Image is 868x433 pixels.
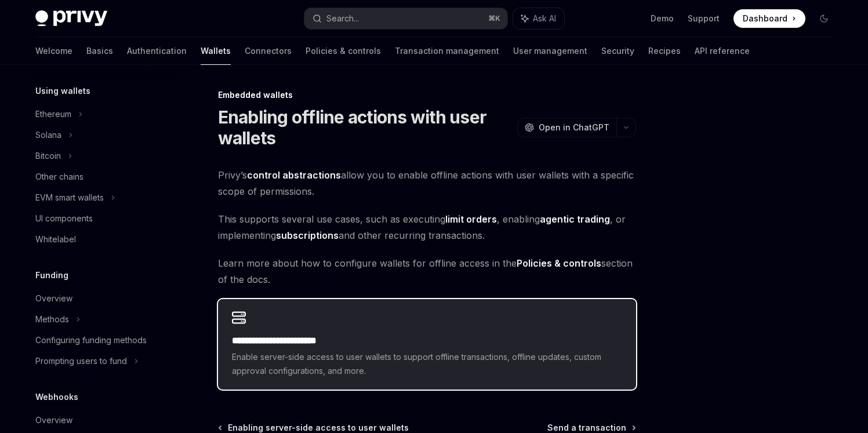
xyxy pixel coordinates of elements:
[26,208,175,229] a: UI components
[513,37,587,65] a: User management
[35,232,76,246] div: Whitelabel
[35,268,68,282] h5: Funding
[218,211,636,243] span: This supports several use cases, such as executing , enabling , or implementing and other recurri...
[326,12,359,26] div: Search...
[743,13,787,24] span: Dashboard
[127,37,187,65] a: Authentication
[306,37,381,65] a: Policies & controls
[26,330,175,351] a: Configuring funding methods
[218,107,513,148] h1: Enabling offline actions with user wallets
[445,213,497,225] strong: limit orders
[218,89,636,101] div: Embedded wallets
[26,166,175,187] a: Other chains
[26,410,175,431] a: Overview
[35,312,69,326] div: Methods
[35,212,93,225] div: UI components
[86,37,113,65] a: Basics
[688,13,720,24] a: Support
[35,10,107,27] img: dark logo
[651,13,674,24] a: Demo
[35,333,147,347] div: Configuring funding methods
[815,9,833,28] button: Toggle dark mode
[35,37,72,65] a: Welcome
[201,37,231,65] a: Wallets
[245,37,292,65] a: Connectors
[517,118,616,137] button: Open in ChatGPT
[232,350,622,378] span: Enable server-side access to user wallets to support offline transactions, offline updates, custo...
[695,37,750,65] a: API reference
[540,213,610,225] strong: agentic trading
[533,13,556,24] span: Ask AI
[35,107,71,121] div: Ethereum
[218,167,636,199] span: Privy’s allow you to enable offline actions with user wallets with a specific scope of permissions.
[35,354,127,368] div: Prompting users to fund
[35,191,104,205] div: EVM smart wallets
[218,299,636,390] a: **** **** **** **** ****Enable server-side access to user wallets to support offline transactions...
[601,37,634,65] a: Security
[733,9,805,28] a: Dashboard
[35,413,72,427] div: Overview
[276,230,339,241] strong: subscriptions
[304,8,507,29] button: Search...⌘K
[539,122,609,133] span: Open in ChatGPT
[35,170,83,184] div: Other chains
[218,255,636,288] span: Learn more about how to configure wallets for offline access in the section of the docs.
[26,288,175,309] a: Overview
[395,37,499,65] a: Transaction management
[35,84,90,98] h5: Using wallets
[488,14,500,23] span: ⌘ K
[35,149,61,163] div: Bitcoin
[517,257,601,269] strong: Policies & controls
[513,8,564,29] button: Ask AI
[35,390,78,404] h5: Webhooks
[35,128,61,142] div: Solana
[648,37,681,65] a: Recipes
[35,292,72,305] div: Overview
[247,169,341,181] a: control abstractions
[26,229,175,250] a: Whitelabel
